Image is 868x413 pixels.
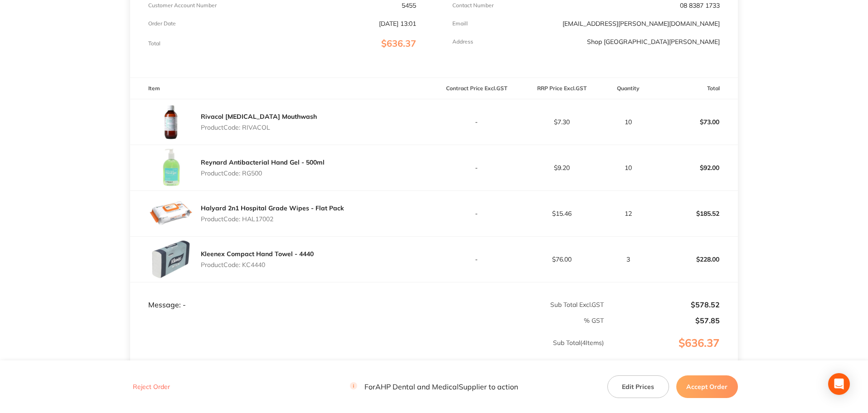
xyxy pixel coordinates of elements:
a: [EMAIL_ADDRESS][PERSON_NAME][DOMAIN_NAME] [563,19,720,28]
a: Kleenex Compact Hand Towel - 4440 [201,250,314,258]
p: Customer Account Number [148,2,217,9]
p: Product Code: RIVACOL [201,124,317,131]
p: Shop [GEOGRAPHIC_DATA][PERSON_NAME] [587,38,720,45]
a: Rivacol [MEDICAL_DATA] Mouthwash [201,112,317,121]
p: % GST [131,317,604,324]
span: $636.37 [381,38,416,49]
p: $636.37 [605,337,737,368]
th: Quantity [604,78,653,99]
th: Contract Price Excl. GST [434,78,519,99]
th: RRP Price Excl. GST [519,78,604,99]
p: $185.52 [653,203,737,224]
p: - [435,210,519,217]
p: $15.46 [519,210,604,217]
p: Product Code: RG500 [201,170,325,177]
img: cXQzZGFiaA [148,191,194,236]
p: - [435,256,519,263]
p: $578.52 [605,301,720,309]
p: Order Date [148,20,176,27]
p: For AHP Dental and Medical Supplier to action [350,383,518,391]
div: Open Intercom Messenger [828,373,850,395]
p: Product Code: HAL17002 [201,215,344,223]
button: Reject Order [130,383,173,391]
p: Sub Total ( 4 Items) [131,339,604,364]
p: 08 8387 1733 [680,2,720,9]
th: Total [653,78,738,99]
th: Item [130,78,434,99]
p: $76.00 [519,256,604,263]
p: Contact Number [452,2,494,9]
p: $9.20 [519,164,604,171]
p: Product Code: KC4440 [201,261,314,268]
p: $228.00 [653,248,737,270]
img: MmZteWt5aA [148,145,194,190]
p: 12 [605,210,652,217]
p: $73.00 [653,111,737,133]
p: Sub Total Excl. GST [435,301,604,308]
p: 5455 [402,2,416,9]
p: - [435,164,519,171]
p: [DATE] 13:01 [379,20,416,27]
p: Address [452,39,473,45]
a: Halyard 2n1 Hospital Grade Wipes - Flat Pack [201,204,344,212]
p: $7.30 [519,118,604,126]
p: Emaill [452,20,468,27]
p: Total [148,40,160,47]
p: - [435,118,519,126]
button: Edit Prices [607,375,669,398]
td: Message: - [130,282,434,309]
p: $57.85 [605,316,720,325]
img: YnhxczZ1Mg [148,237,194,282]
p: 10 [605,118,652,126]
p: $92.00 [653,157,737,179]
img: bzEza2dtbw [148,99,194,145]
a: Reynard Antibacterial Hand Gel - 500ml [201,158,325,166]
p: 3 [605,256,652,263]
p: 10 [605,164,652,171]
button: Accept Order [676,375,738,398]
